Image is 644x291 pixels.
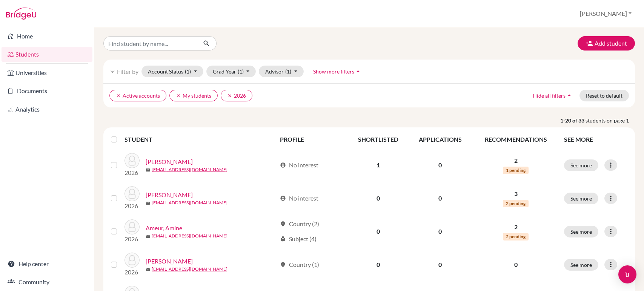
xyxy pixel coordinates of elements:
p: 2 [476,222,555,231]
strong: 1-20 of 33 [560,116,586,124]
span: students on page 1 [586,116,635,124]
p: 2026 [124,168,140,177]
a: Ameur, Amine [146,224,182,233]
a: [PERSON_NAME] [146,190,193,199]
p: 3 [476,189,555,198]
button: Show more filtersarrow_drop_up [307,66,368,77]
a: [EMAIL_ADDRESS][DOMAIN_NAME] [152,166,227,173]
th: APPLICATIONS [408,130,472,149]
div: Country (1) [280,260,319,269]
button: Account Status(1) [141,66,203,77]
i: arrow_drop_up [354,67,362,75]
img: Alaoui, Lilia [124,153,140,168]
p: 0 [476,260,555,269]
button: Hide all filtersarrow_drop_up [526,90,579,101]
th: STUDENT [124,130,275,149]
input: Find student by name... [103,36,197,51]
a: Universities [2,65,92,80]
a: [PERSON_NAME] [146,257,193,266]
button: [PERSON_NAME] [576,6,635,21]
a: [PERSON_NAME] [146,157,193,166]
span: Show more filters [313,68,354,75]
div: Subject (4) [280,234,317,244]
div: No interest [280,161,318,170]
span: account_circle [280,195,286,201]
a: [EMAIL_ADDRESS][DOMAIN_NAME] [152,233,227,239]
p: 2026 [124,268,140,277]
span: mail [146,201,150,205]
a: Home [2,29,92,44]
td: 0 [348,215,408,248]
button: Grad Year(1) [206,66,256,77]
span: 2 pending [503,200,529,207]
button: Advisor(1) [259,66,304,77]
th: PROFILE [275,130,348,149]
span: Hide all filters [533,92,566,99]
button: clear2026 [221,90,252,101]
th: SHORTLISTED [348,130,408,149]
span: Filter by [117,68,138,75]
th: SEE MORE [559,130,632,149]
p: 2 [476,156,555,165]
span: (1) [185,68,191,75]
button: clearActive accounts [109,90,166,101]
img: Ambrose, Evelyn [124,186,140,201]
span: local_library [280,236,286,242]
td: 0 [348,182,408,215]
span: mail [146,168,150,172]
span: location_on [280,221,286,227]
i: filter_list [109,68,115,74]
div: No interest [280,194,318,203]
span: 1 pending [503,167,529,174]
td: 1 [348,149,408,182]
span: (1) [238,68,244,75]
td: 0 [408,149,472,182]
img: Bridge-U [6,8,36,20]
div: Country (2) [280,219,319,228]
span: mail [146,267,150,272]
i: arrow_drop_up [566,92,573,99]
img: Araujo, Grace [124,253,140,268]
button: clearMy students [169,90,218,101]
button: See more [564,159,598,171]
td: 0 [408,215,472,248]
span: (1) [285,68,291,75]
i: clear [116,93,121,98]
th: RECOMMENDATIONS [472,130,559,149]
span: account_circle [280,162,286,168]
img: Ameur, Amine [124,219,140,234]
button: Reset to default [579,90,629,101]
span: 2 pending [503,233,529,240]
button: See more [564,193,598,204]
a: Help center [2,256,92,271]
span: location_on [280,262,286,268]
div: Open Intercom Messenger [618,265,636,283]
button: See more [564,226,598,237]
p: 2026 [124,234,140,244]
button: Add student [578,36,635,51]
td: 0 [408,182,472,215]
a: Students [2,47,92,62]
a: [EMAIL_ADDRESS][DOMAIN_NAME] [152,199,227,206]
i: clear [176,93,181,98]
i: clear [227,93,232,98]
a: [EMAIL_ADDRESS][DOMAIN_NAME] [152,266,227,273]
a: Analytics [2,102,92,117]
a: Documents [2,83,92,98]
button: See more [564,259,598,271]
td: 0 [408,248,472,281]
td: 0 [348,248,408,281]
p: 2026 [124,201,140,210]
span: mail [146,234,150,239]
a: Community [2,274,92,289]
